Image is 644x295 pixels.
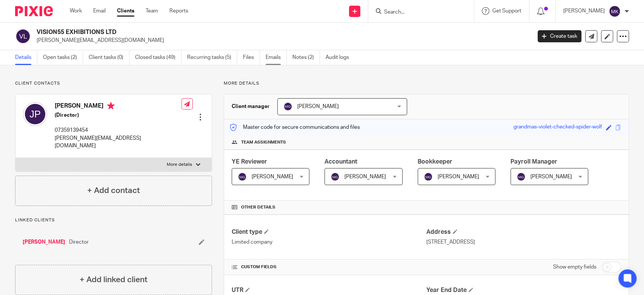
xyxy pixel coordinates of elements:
[230,124,360,131] p: Master code for secure communications and files
[224,80,629,86] p: More details
[135,50,181,65] a: Closed tasks (49)
[43,50,83,65] a: Open tasks (2)
[241,139,286,145] span: Team assignments
[232,159,267,165] span: YE Reviewer
[15,28,31,44] img: svg%3E
[243,50,260,65] a: Files
[553,263,596,271] label: Show empty fields
[238,172,247,181] img: svg%3E
[55,127,181,134] p: 07359139454
[492,8,521,14] span: Get Support
[563,7,605,15] p: [PERSON_NAME]
[438,174,479,179] span: [PERSON_NAME]
[232,286,426,294] h4: UTR
[297,104,339,109] span: [PERSON_NAME]
[426,228,621,236] h4: Address
[15,80,212,86] p: Client contacts
[23,102,47,126] img: svg%3E
[513,123,602,132] div: grandmas-violet-checked-spider-wolf
[424,172,433,181] img: svg%3E
[330,172,340,181] img: svg%3E
[510,159,557,165] span: Payroll Manager
[169,7,188,15] a: Reports
[426,238,621,246] p: [STREET_ADDRESS]
[107,102,115,110] i: Primary
[232,264,426,270] h4: CUSTOM FIELDS
[232,238,426,246] p: Limited company
[55,111,181,119] h5: (Director)
[70,7,82,15] a: Work
[187,50,237,65] a: Recurring tasks (5)
[15,50,37,65] a: Details
[241,204,275,210] span: Other details
[87,185,140,196] h4: + Add contact
[37,37,526,44] p: [PERSON_NAME][EMAIL_ADDRESS][DOMAIN_NAME]
[292,50,320,65] a: Notes (2)
[55,102,181,111] h4: [PERSON_NAME]
[418,159,452,165] span: Bookkeeper
[89,50,129,65] a: Client tasks (0)
[117,7,134,15] a: Clients
[516,172,526,181] img: svg%3E
[383,9,451,16] input: Search
[232,103,270,110] h3: Client manager
[15,217,212,223] p: Linked clients
[93,7,106,15] a: Email
[530,174,572,179] span: [PERSON_NAME]
[232,228,426,236] h4: Client type
[538,30,581,42] a: Create task
[609,5,621,17] img: svg%3E
[15,6,53,16] img: Pixie
[252,174,293,179] span: [PERSON_NAME]
[37,28,428,36] h2: VISION55 EXHIBITIONS LTD
[146,7,158,15] a: Team
[266,50,287,65] a: Emails
[326,50,355,65] a: Audit logs
[80,274,148,286] h4: + Add linked client
[23,238,65,246] a: [PERSON_NAME]
[344,174,386,179] span: [PERSON_NAME]
[69,238,89,246] span: Director
[426,286,621,294] h4: Year End Date
[283,102,292,111] img: svg%3E
[55,134,181,150] p: [PERSON_NAME][EMAIL_ADDRESS][DOMAIN_NAME]
[167,162,192,168] p: More details
[324,159,357,165] span: Accountant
